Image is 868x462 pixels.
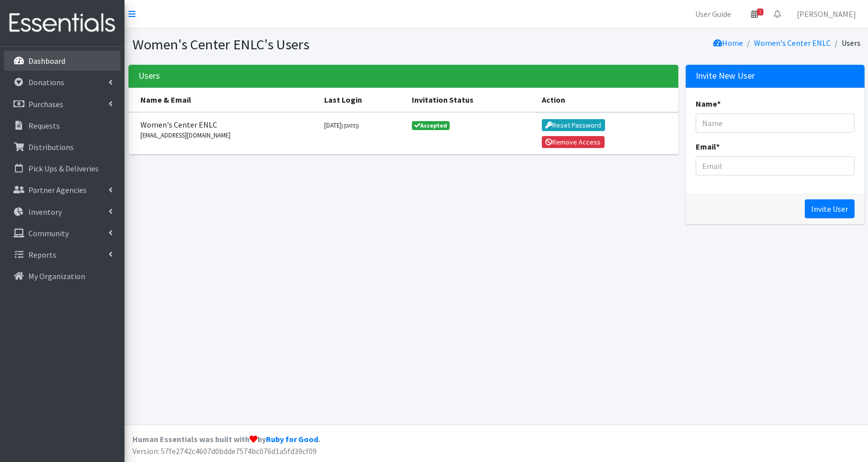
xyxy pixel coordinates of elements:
[412,121,450,130] span: Accepted
[140,131,313,140] small: [EMAIL_ADDRESS][DOMAIN_NAME]
[132,36,493,53] h1: Women's Center ENLC's Users
[28,207,62,217] p: Inventory
[132,446,317,456] span: Version: 57fe2742c4607d0bdde7574bc076d1a5fd39cf09
[28,228,69,238] p: Community
[696,71,755,81] h3: Invite New User
[140,119,313,131] span: Women's Center ENLC
[805,199,855,218] input: Invite User
[696,156,854,175] input: Email
[342,123,359,129] small: ([DATE])
[789,4,864,24] a: [PERSON_NAME]
[4,202,121,222] a: Inventory
[542,119,605,131] button: Reset Password
[717,99,721,109] abbr: required
[696,98,721,110] label: Name
[4,223,121,243] a: Community
[542,136,605,148] button: Remove Access
[831,36,861,50] li: Users
[28,185,87,195] p: Partner Agencies
[28,99,63,109] p: Purchases
[713,38,743,48] a: Home
[28,163,99,173] p: Pick Ups & Deliveries
[4,51,121,71] a: Dashboard
[28,77,64,87] p: Donations
[754,38,831,48] a: Women's Center ENLC
[4,116,121,136] a: Requests
[324,121,359,129] small: [DATE]
[138,71,160,81] h3: Users
[4,72,121,92] a: Donations
[28,121,60,131] p: Requests
[28,271,85,281] p: My Organization
[4,245,121,265] a: Reports
[318,88,406,112] th: Last Login
[696,114,854,133] input: Name
[536,88,678,112] th: Action
[743,4,766,24] a: 1
[128,88,319,112] th: Name & Email
[696,141,720,153] label: Email
[4,94,121,114] a: Purchases
[132,434,320,444] strong: Human Essentials was built with by .
[4,180,121,200] a: Partner Agencies
[406,88,535,112] th: Invitation Status
[4,266,121,286] a: My Organization
[28,142,74,152] p: Distributions
[757,8,763,15] span: 1
[28,56,65,66] p: Dashboard
[687,4,739,24] a: User Guide
[28,250,56,260] p: Reports
[4,158,121,178] a: Pick Ups & Deliveries
[716,142,720,152] abbr: required
[4,6,121,40] img: HumanEssentials
[4,137,121,157] a: Distributions
[266,434,318,444] a: Ruby for Good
